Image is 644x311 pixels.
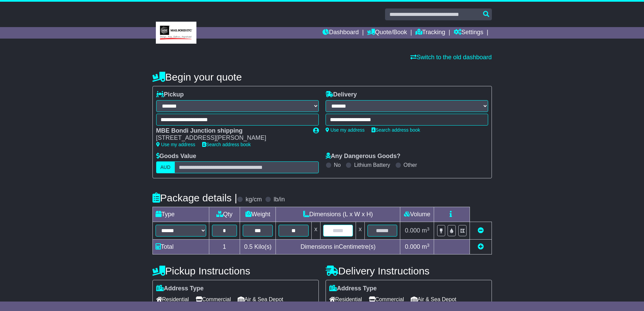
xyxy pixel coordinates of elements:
a: Search address book [372,127,420,133]
h4: Package details | [152,192,237,203]
label: Address Type [329,285,377,292]
label: AUD [156,161,175,173]
td: Kilo(s) [240,240,276,254]
span: Air & Sea Depot [238,294,283,305]
a: Quote/Book [367,27,407,39]
label: kg/cm [245,196,262,203]
span: Commercial [196,294,231,305]
span: 0.000 [405,243,420,250]
label: Delivery [326,91,357,98]
td: x [311,222,320,240]
a: Switch to the old dashboard [410,54,492,61]
td: Total [152,240,209,254]
div: [STREET_ADDRESS][PERSON_NAME] [156,134,306,142]
label: lb/in [273,196,285,203]
h4: Begin your quote [152,71,492,83]
span: Air & Sea Depot [411,294,456,305]
label: Other [404,162,417,168]
label: Address Type [156,285,204,292]
td: Weight [240,207,276,222]
td: x [356,222,365,240]
a: Remove this item [478,227,484,234]
td: Volume [400,207,434,222]
img: MBE Bondi Junction [156,22,196,44]
label: Any Dangerous Goods? [326,153,401,160]
span: Residential [156,294,189,305]
a: Use my address [326,127,365,133]
label: No [334,162,341,168]
td: Qty [209,207,240,222]
h4: Pickup Instructions [152,265,319,276]
h4: Delivery Instructions [326,265,492,276]
label: Goods Value [156,153,196,160]
sup: 3 [427,243,430,248]
a: Dashboard [323,27,359,39]
a: Add new item [478,243,484,250]
span: 0.5 [244,243,253,250]
a: Use my address [156,142,195,147]
span: m [422,227,430,234]
label: Pickup [156,91,184,98]
span: 0.000 [405,227,420,234]
a: Search address book [202,142,251,147]
sup: 3 [427,226,430,231]
span: Residential [329,294,362,305]
td: 1 [209,240,240,254]
td: Type [152,207,209,222]
td: Dimensions in Centimetre(s) [276,240,400,254]
span: Commercial [369,294,404,305]
label: Lithium Battery [354,162,390,168]
div: MBE Bondi Junction shipping [156,127,306,135]
a: Settings [454,27,483,39]
td: Dimensions (L x W x H) [276,207,400,222]
span: m [422,243,430,250]
a: Tracking [415,27,445,39]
